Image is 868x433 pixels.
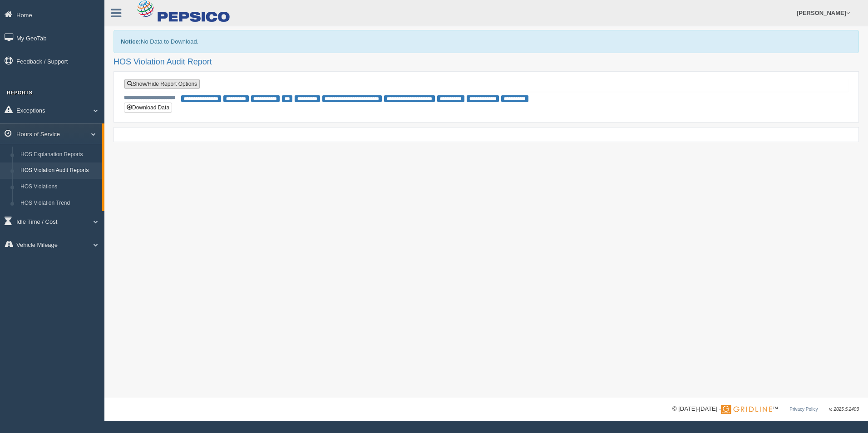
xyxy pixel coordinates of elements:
a: HOS Violation Trend [16,195,102,212]
button: Download Data [124,103,172,113]
a: Privacy Policy [789,407,818,412]
div: © [DATE]-[DATE] - ™ [672,404,859,414]
h2: HOS Violation Audit Report [113,58,859,67]
a: HOS Violation Audit Reports [16,162,102,179]
span: v. 2025.5.2403 [829,407,859,412]
b: Notice: [121,38,141,45]
img: Gridline [721,405,772,414]
a: HOS Explanation Reports [16,147,102,163]
a: Show/Hide Report Options [124,79,200,89]
div: No Data to Download. [113,30,859,53]
a: HOS Violations [16,179,102,195]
